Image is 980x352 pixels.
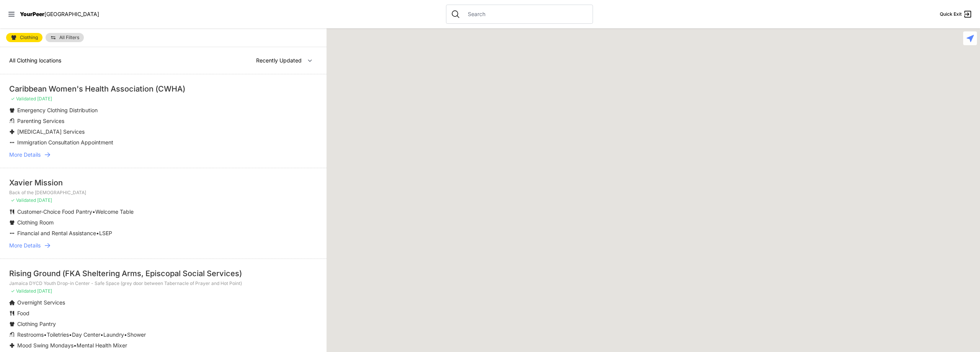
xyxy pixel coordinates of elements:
span: [DATE] [37,197,52,203]
span: Clothing [20,35,38,40]
a: More Details [9,242,317,249]
span: ✓ Validated [11,288,36,294]
span: Overnight Services [17,299,65,306]
span: [GEOGRAPHIC_DATA] [44,11,99,17]
span: Mood Swing Mondays [17,342,73,349]
span: Mental Health Mixer [77,342,127,349]
span: Food [17,310,29,316]
span: Clothing Pantry [17,321,56,327]
span: Welcome Table [95,208,134,215]
span: More Details [9,242,41,249]
span: All Filters [59,35,79,40]
div: Xavier Mission [9,177,317,188]
span: ✓ Validated [11,96,36,102]
span: • [124,331,127,338]
div: Caribbean Women's Health Association (CWHA) [9,83,317,94]
span: ✓ Validated [11,197,36,203]
span: Customer-Choice Food Pantry [17,208,92,215]
span: LSEP [99,230,112,236]
span: [DATE] [37,288,52,294]
span: All Clothing locations [9,57,61,64]
span: • [92,208,95,215]
span: Laundry [103,331,124,338]
span: [DATE] [37,96,52,102]
span: Immigration Consultation Appointment [17,139,113,146]
div: Rising Ground (FKA Sheltering Arms, Episcopal Social Services) [9,268,317,279]
span: YourPeer [20,11,44,17]
a: Clothing [6,33,42,42]
a: YourPeer[GEOGRAPHIC_DATA] [20,12,99,16]
span: Toiletries [47,331,69,338]
span: • [73,342,77,349]
span: Clothing Room [17,219,54,226]
input: Search [463,10,588,18]
span: • [69,331,72,338]
span: • [100,331,103,338]
span: Restrooms [17,331,44,338]
span: Financial and Rental Assistance [17,230,96,236]
span: Parenting Services [17,118,64,124]
a: More Details [9,151,317,159]
span: • [96,230,99,236]
span: Shower [127,331,146,338]
p: Jamaica DYCD Youth Drop-in Center - Safe Space (grey door between Tabernacle of Prayer and Hot Po... [9,280,317,287]
span: [MEDICAL_DATA] Services [17,128,85,135]
span: Quick Exit [940,11,962,17]
a: All Filters [46,33,84,42]
span: Day Center [72,331,100,338]
a: Quick Exit [940,10,972,19]
span: More Details [9,151,41,159]
span: • [44,331,47,338]
span: Emergency Clothing Distribution [17,107,98,113]
p: Back of the [DEMOGRAPHIC_DATA] [9,190,317,196]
